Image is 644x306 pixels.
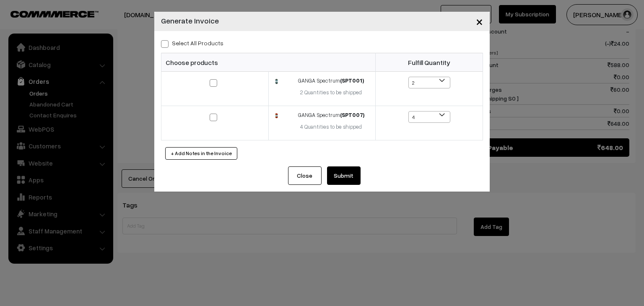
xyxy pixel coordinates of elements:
h4: Generate Invoice [161,15,219,26]
div: Domain: [DOMAIN_NAME] [22,22,92,29]
div: GANGA Spectrum [292,111,370,119]
img: tab_keywords_by_traffic_grey.svg [83,49,90,55]
label: Select all Products [161,39,223,47]
div: Keywords by Traffic [93,49,141,55]
button: Close [469,8,490,34]
strong: (SPT007) [340,112,364,118]
span: 4 [409,112,450,123]
img: 21716111500-spt001.jpg [274,78,279,84]
img: 17170655663816SPT007-1.jpg [274,113,279,118]
span: 4 [408,111,450,123]
div: v 4.0.25 [23,13,41,20]
div: 2 Quantities to be shipped [292,88,370,97]
th: Choose products [161,53,376,72]
img: logo_orange.svg [13,13,20,20]
div: Domain Overview [32,49,75,55]
div: 4 Quantities to be shipped [292,123,370,131]
div: GANGA Spectrum [292,77,370,85]
th: Fulfill Quantity [376,53,483,72]
button: Close [288,166,322,185]
strong: (SPT001) [340,77,364,84]
img: tab_domain_overview_orange.svg [23,49,29,55]
button: + Add Notes in the Invoice [165,147,237,160]
button: Submit [327,166,361,185]
span: × [476,13,483,29]
img: website_grey.svg [13,22,20,29]
span: 2 [409,77,450,89]
span: 2 [408,77,450,88]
